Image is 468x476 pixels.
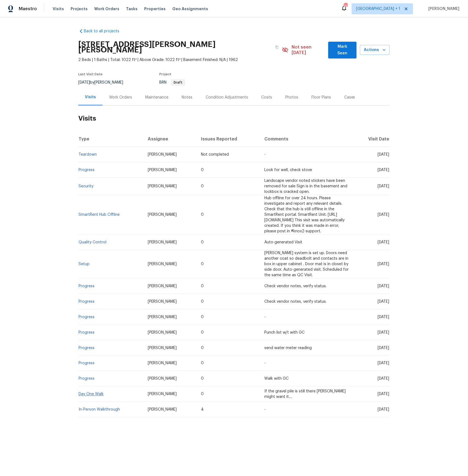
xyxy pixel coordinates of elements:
th: Visit Date [354,131,390,147]
div: Notes [182,95,192,100]
div: Work Orders [109,95,132,100]
span: If the gravel pile is still there [PERSON_NAME] might want it.... [265,390,346,399]
span: [PERSON_NAME] [148,315,177,319]
div: 131 [344,3,348,9]
th: Issues Reported [197,131,260,147]
span: [PERSON_NAME] [148,184,177,188]
span: 0 [201,392,204,396]
span: [DATE] [378,284,389,288]
span: Not seen [DATE] [292,44,325,55]
span: Check vendor notes, verify status. [265,300,327,304]
span: [GEOGRAPHIC_DATA] + 1 [356,6,400,12]
span: [DATE] [378,153,389,156]
span: - [265,153,266,156]
a: Progress [79,315,95,319]
a: Progress [79,284,95,288]
h2: Visits [78,106,390,131]
span: - [265,315,266,319]
a: Teardown [79,153,97,156]
span: 0 [201,184,204,188]
span: Auto-generated Visit [265,240,303,244]
a: SmartRent Hub Offline [79,213,120,217]
span: [DATE] [378,168,389,172]
span: [DATE] [378,346,389,350]
span: Not completed [201,153,229,156]
a: In-Person Walkthrough [79,408,120,412]
span: [PERSON_NAME] [148,361,177,365]
a: Progress [79,346,95,350]
span: send water meter reading [265,346,312,350]
span: Tasks [126,7,138,11]
div: Cases [344,95,355,100]
span: [DATE] [378,331,389,334]
span: Punch list w/t with GC [265,331,305,334]
a: Day One Walk [79,392,104,396]
span: Look for well, check stove [265,168,312,172]
span: [DATE] [378,408,389,412]
span: [PERSON_NAME] [148,153,177,156]
a: Setup [79,262,90,266]
button: Mark Seen [328,42,357,58]
div: Photos [285,95,298,100]
span: Walk with GC [265,377,289,381]
span: 0 [201,262,204,266]
span: Landscape vendor noted stickers have been removed for sale Sign is in the basement and lockbox is... [265,179,348,194]
span: [PERSON_NAME] system is set up. Doors need another coat so deadbolt and contacts are in box in up... [265,251,349,277]
span: [PERSON_NAME] [148,284,177,288]
span: 0 [201,240,204,244]
span: [DATE] [378,262,389,266]
button: Copy Address [272,42,282,52]
a: Progress [79,331,95,334]
span: 0 [201,315,204,319]
span: 0 [201,168,204,172]
h2: [STREET_ADDRESS][PERSON_NAME][PERSON_NAME] [78,42,272,53]
span: [DATE] [378,315,389,319]
span: 0 [201,361,204,365]
span: [PERSON_NAME] [148,408,177,412]
a: Security [79,184,93,188]
span: [PERSON_NAME] [148,377,177,381]
th: Type [78,131,143,147]
span: Visits [53,6,64,12]
span: 4 [201,408,204,412]
span: [PERSON_NAME] [148,300,177,304]
button: Actions [360,45,390,55]
span: Projects [71,6,88,12]
span: [DATE] [378,377,389,381]
span: - [265,361,266,365]
span: Draft [171,81,185,84]
span: [DATE] [378,361,389,365]
span: Last Visit Date [78,73,103,76]
span: [DATE] [378,184,389,188]
div: Maintenance [145,95,168,100]
span: [PERSON_NAME] [148,392,177,396]
span: Check vendor notes, verify status. [265,284,327,288]
span: 0 [201,213,204,217]
a: Back to all projects [78,28,131,34]
span: [PERSON_NAME] [148,346,177,350]
div: by [PERSON_NAME] [78,79,130,86]
th: Assignee [143,131,197,147]
span: Actions [364,47,385,54]
div: Floor Plans [311,95,331,100]
div: Visits [85,94,96,100]
span: Project [159,73,171,76]
span: [PERSON_NAME] [148,213,177,217]
span: [PERSON_NAME] [426,6,460,12]
span: [DATE] [378,240,389,244]
div: Costs [261,95,272,100]
span: Properties [144,6,166,12]
span: 0 [201,346,204,350]
span: 0 [201,331,204,334]
span: [PERSON_NAME] [148,331,177,334]
span: 0 [201,300,204,304]
th: Comments [260,131,354,147]
span: [DATE] [378,392,389,396]
span: Work Orders [94,6,119,12]
span: Hub offline for over 24 hours. Please investigate and report any relevant details. Check that the... [265,196,345,233]
span: 2 Beds | 1 Baths | Total: 1022 ft² | Above Grade: 1022 ft² | Basement Finished: N/A | 1962 [78,57,282,63]
a: Progress [79,361,95,365]
span: - [265,408,266,412]
span: Mark Seen [333,43,352,57]
span: [DATE] [78,81,90,84]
